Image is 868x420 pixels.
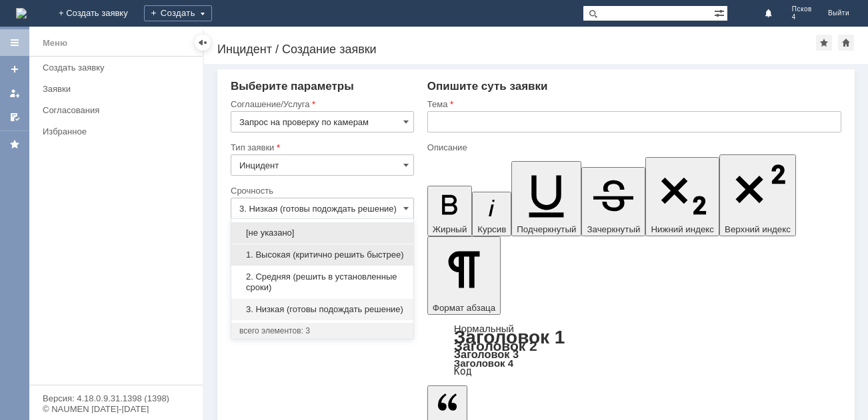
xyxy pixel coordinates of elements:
span: Подчеркнутый [517,224,576,234]
span: 4 [792,13,812,21]
div: Избранное [43,126,180,136]
div: Создать заявку [43,63,195,73]
div: всего элементов: 3 [239,325,405,336]
a: Код [454,365,472,377]
span: Опишите суть заявки [427,80,548,93]
div: Согласования [43,105,195,115]
button: Жирный [427,186,473,236]
button: Зачеркнутый [581,167,645,236]
button: Курсив [472,192,511,236]
a: Заголовок 3 [454,348,519,360]
a: Создать заявку [37,57,200,78]
div: Заявки [43,84,195,94]
div: Тип заявки [231,143,411,152]
a: Заголовок 4 [454,357,513,369]
a: Согласования [37,100,200,120]
span: Верхний индекс [725,224,791,234]
button: Нижний индекс [645,157,719,236]
span: Выберите параметры [231,80,354,93]
span: 1. Высокая (критично решить быстрее) [239,250,405,260]
span: Нижний индекс [651,224,714,234]
img: logo [16,8,27,19]
button: Подчеркнутый [511,161,581,236]
a: Заявки [37,79,200,99]
a: Заголовок 2 [454,338,537,353]
div: Добавить в избранное [816,35,832,51]
div: Меню [43,35,67,51]
div: Формат абзаца [427,324,841,376]
a: Нормальный [454,323,514,334]
span: 3. Низкая (готовы подождать решение) [239,304,405,315]
span: Курсив [477,224,506,234]
div: Срочность [231,186,411,195]
a: Создать заявку [4,59,25,80]
div: Создать [144,5,212,21]
div: © NAUMEN [DATE]-[DATE] [43,405,189,413]
div: Скрыть меню [195,35,211,51]
span: Расширенный поиск [714,6,727,19]
button: Верхний индекс [719,154,796,236]
div: Инцидент / Создание заявки [217,43,816,56]
a: Перейти на домашнюю страницу [16,8,27,19]
div: Описание [427,143,839,152]
span: Зачеркнутый [587,224,640,234]
button: Формат абзаца [427,236,501,315]
span: Формат абзаца [433,303,495,313]
a: Мои согласования [4,106,25,128]
span: Псков [792,5,812,13]
span: 2. Средняя (решить в установленные сроки) [239,272,405,293]
div: Версия: 4.18.0.9.31.1398 (1398) [43,394,189,403]
div: Соглашение/Услуга [231,100,411,108]
a: Заголовок 1 [454,327,565,347]
span: Жирный [433,224,467,234]
div: Сделать домашней страницей [838,35,854,51]
a: Мои заявки [4,83,25,104]
span: [не указано] [239,228,405,238]
div: Тема [427,100,839,108]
